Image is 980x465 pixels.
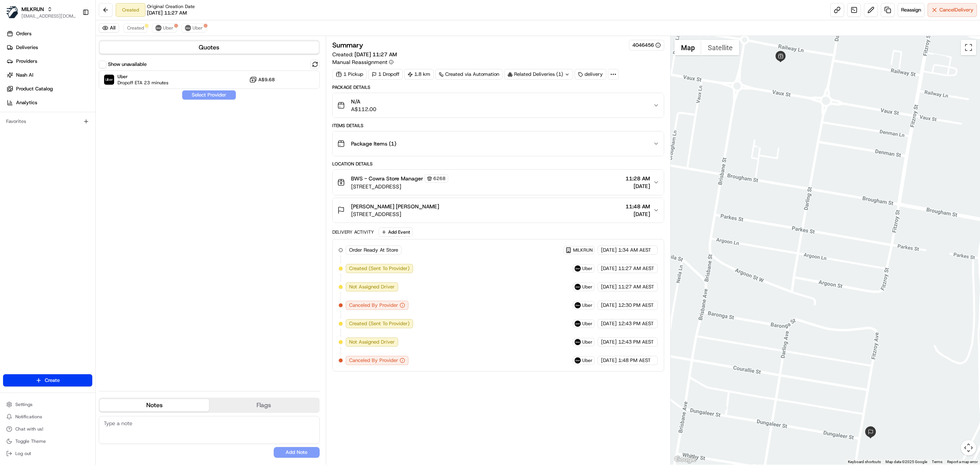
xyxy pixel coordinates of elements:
[601,247,617,254] span: [DATE]
[3,448,92,459] button: Log out
[351,183,448,190] span: [STREET_ADDRESS]
[601,265,617,272] span: [DATE]
[901,7,921,13] span: Reassign
[332,69,367,80] div: 1 Pickup
[332,58,394,66] button: Manual Reassignment
[15,438,46,444] span: Toggle Theme
[351,105,376,113] span: A$112.00
[618,339,654,345] span: 12:43 PM AEST
[100,41,319,54] button: Quotes
[575,265,581,272] img: uber-new-logo.jpeg
[618,302,654,309] span: 12:30 PM AEST
[118,80,168,86] span: Dropoff ETA 23 minutes
[15,450,31,457] span: Log out
[333,93,664,118] button: N/AA$112.00
[349,339,395,345] span: Not Assigned Driver
[618,357,651,364] span: 1:48 PM AEST
[3,97,95,109] a: Analytics
[15,401,33,408] span: Settings
[108,61,147,68] label: Show unavailable
[349,302,398,309] span: Canceled By Provider
[575,357,581,363] img: uber-new-logo.jpeg
[333,170,664,195] button: BWS - Cowra Store Manager6268[STREET_ADDRESS]11:28 AM[DATE]
[3,436,92,447] button: Toggle Theme
[21,13,76,19] button: [EMAIL_ADDRESS][DOMAIN_NAME]
[898,3,924,17] button: Reassign
[435,69,503,80] a: Created via Automation
[3,28,95,40] a: Orders
[16,30,31,37] span: Orders
[618,320,654,327] span: 12:43 PM AEST
[351,140,396,147] span: Package Items ( 1 )
[3,399,92,410] button: Settings
[601,339,617,345] span: [DATE]
[626,203,650,210] span: 11:48 AM
[332,229,374,235] div: Delivery Activity
[163,25,173,31] span: Uber
[575,69,606,80] div: delivery
[3,83,95,95] a: Product Catalog
[701,40,739,55] button: Show satellite imagery
[3,424,92,434] button: Chat with us!
[504,69,573,80] div: Related Deliveries (1)
[582,321,593,327] span: Uber
[351,175,423,182] span: BWS - Cowra Store Manager
[626,182,650,190] span: [DATE]
[118,74,168,80] span: Uber
[575,339,581,345] img: uber-new-logo.jpeg
[932,460,942,464] a: Terms (opens in new tab)
[3,115,92,128] div: Favorites
[185,25,191,31] img: uber-new-logo.jpeg
[349,265,410,272] span: Created (Sent To Provider)
[332,84,664,90] div: Package Details
[3,41,95,54] a: Deliveries
[601,320,617,327] span: [DATE]
[351,203,439,210] span: [PERSON_NAME] [PERSON_NAME]
[573,247,593,253] span: MILKRUN
[6,6,18,18] img: MILKRUN
[601,357,617,364] span: [DATE]
[147,10,187,16] span: [DATE] 11:27 AM
[575,284,581,290] img: uber-new-logo.jpeg
[601,283,617,290] span: [DATE]
[928,3,977,17] button: CancelDelivery
[21,5,44,13] button: MILKRUN
[582,302,593,308] span: Uber
[848,459,881,465] button: Keyboard shortcuts
[349,357,398,364] span: Canceled By Provider
[209,399,318,411] button: Flags
[349,247,398,254] span: Order Ready At Store
[3,55,95,67] a: Providers
[99,23,119,33] button: All
[3,69,95,81] a: Nash AI
[193,25,203,31] span: Uber
[575,321,581,327] img: uber-new-logo.jpeg
[675,40,701,55] button: Show street map
[332,161,664,167] div: Location Details
[333,198,664,223] button: [PERSON_NAME] [PERSON_NAME][STREET_ADDRESS]11:48 AM[DATE]
[332,58,387,66] span: Manual Reassignment
[333,131,664,156] button: Package Items (1)
[354,51,397,58] span: [DATE] 11:27 AM
[147,3,195,10] span: Original Creation Date
[626,210,650,218] span: [DATE]
[582,284,593,290] span: Uber
[349,320,410,327] span: Created (Sent To Provider)
[181,23,206,33] button: Uber
[45,377,60,384] span: Create
[939,7,973,13] span: Cancel Delivery
[618,283,654,290] span: 11:27 AM AEST
[15,426,43,432] span: Chat with us!
[632,42,661,49] button: 4046456
[15,414,42,420] span: Notifications
[433,175,446,182] span: 6268
[351,210,439,218] span: [STREET_ADDRESS]
[601,302,617,309] span: [DATE]
[885,460,927,464] span: Map data ©2025 Google
[351,98,376,105] span: N/A
[349,283,395,290] span: Not Assigned Driver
